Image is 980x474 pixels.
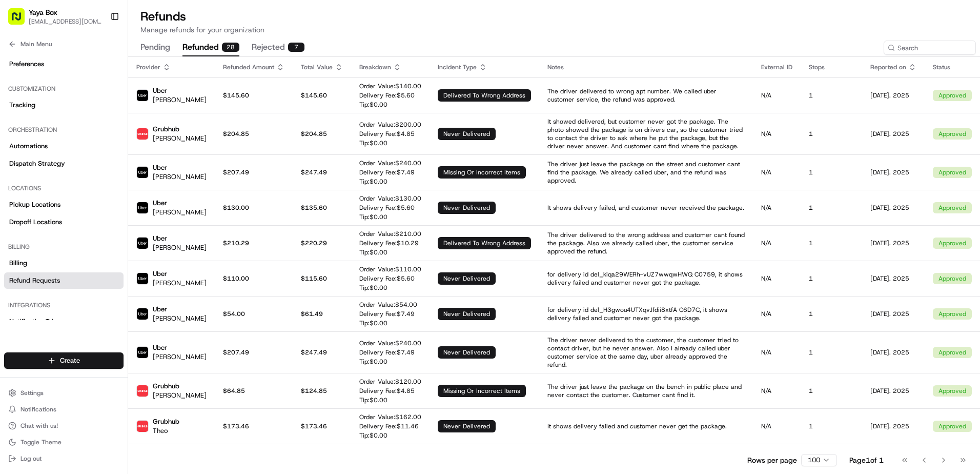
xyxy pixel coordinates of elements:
div: Start new chat [46,98,168,108]
p: N/A [761,91,792,100]
div: delivered to wrong address [438,237,531,249]
div: never delivered [438,202,496,214]
p: $ 204.85 [301,130,343,138]
p: $145.60 [223,91,284,100]
p: Grubhub [153,417,179,426]
p: Order Value: $ 120.00 [359,378,421,386]
div: approved [933,238,972,249]
button: Start new chat [174,101,187,113]
p: The driver never delivered to the customer, the customer tried to contact driver, but he never an... [547,336,745,369]
div: delivered to wrong address [438,89,531,102]
p: $ 173.46 [301,422,343,430]
div: approved [933,273,972,284]
p: 1 [809,204,854,212]
p: Delivery Fee: $ 7.49 [359,348,421,357]
p: Order Value: $ 105.00 [359,448,421,457]
p: $207.49 [223,168,284,176]
p: [PERSON_NAME] [153,352,207,362]
button: Chat with us! [4,419,124,433]
p: $210.29 [223,239,284,247]
div: Integrations [4,297,124,313]
span: Dispatch Strategy [9,159,65,168]
p: N/A [761,130,792,138]
div: Refunded Amount [223,63,284,71]
div: Notes [547,63,745,71]
button: pending [140,39,170,56]
p: [DATE]. 2025 [870,239,916,247]
p: Theo [153,426,179,436]
div: 📗 [10,230,18,239]
button: refunded [182,39,239,56]
span: [EMAIL_ADDRESS][DOMAIN_NAME] [29,17,102,26]
span: [PERSON_NAME] [32,159,83,167]
a: Billing [4,255,124,271]
p: $54.00 [223,310,284,318]
div: approved [933,385,972,397]
p: Order Value: $ 140.00 [359,82,421,90]
p: [PERSON_NAME] [153,279,207,288]
p: Tip: $ 0.00 [359,396,421,404]
p: $ 247.49 [301,348,343,357]
p: Tip: $ 0.00 [359,248,421,256]
p: Manage refunds for your organization [140,25,968,35]
div: never delivered [438,346,496,359]
p: Order Value: $ 162.00 [359,413,421,421]
img: Uber [137,238,148,249]
p: Welcome 👋 [10,41,187,57]
p: Tip: $ 0.00 [359,319,417,327]
p: Uber [153,86,207,95]
p: Delivery Fee: $ 4.85 [359,130,421,138]
h1: Refunds [140,8,968,25]
img: 1736555255976-a54dd68f-1ca7-489b-9aae-adbdc363a1c4 [21,160,29,168]
button: rejected [252,39,304,56]
button: See all [159,131,187,144]
p: 1 [809,348,854,357]
p: [PERSON_NAME] [153,314,207,323]
span: Pylon [102,254,124,262]
p: Tip: $ 0.00 [359,139,421,147]
p: $ 247.49 [301,168,343,176]
img: Uber [137,90,148,101]
span: Pickup Locations [9,200,60,209]
span: • [85,159,89,167]
img: Grubhub [137,421,148,432]
p: Order Value: $ 54.00 [359,301,417,309]
a: Dropoff Locations [4,214,124,230]
span: Billing [9,259,27,268]
p: Tip: $ 0.00 [359,101,421,109]
p: $64.85 [223,387,284,395]
p: [PERSON_NAME] [153,243,207,252]
p: 1 [809,274,854,283]
p: Grubhub [153,382,207,391]
div: Total Value [301,63,343,71]
img: Uber [137,273,148,284]
div: missing or incorrect items [438,166,526,179]
span: Chat with us! [21,422,58,430]
p: It shows delivery failed, and customer never received the package. [547,204,745,212]
a: 📗Knowledge Base [6,225,83,244]
p: The driver just leave the package on the bench in public place and never contact the customer. Cu... [547,383,745,399]
a: 💻API Documentation [83,225,169,244]
span: Notification Triggers [9,317,71,326]
p: Delivery Fee: $ 5.60 [359,91,421,100]
img: Regen Pajulas [10,177,27,193]
p: 1 [809,130,854,138]
p: [DATE]. 2025 [870,422,916,430]
p: 1 [809,239,854,247]
a: Automations [4,138,124,154]
span: Main Menu [21,40,52,48]
p: Delivery Fee: $ 7.49 [359,168,421,176]
p: for delivery id del_kiqa29WERh-vUZ7wwqwHWQ C0759, it shows delivery failed and customer never got... [547,270,745,287]
p: Tip: $ 0.00 [359,213,421,221]
div: Breakdown [359,63,421,71]
p: $ 145.60 [301,91,343,100]
div: approved [933,128,972,140]
div: Billing [4,239,124,255]
p: $130.00 [223,204,284,212]
div: approved [933,421,972,432]
p: Uber [153,305,207,314]
a: Preferences [4,56,124,72]
div: Orchestration [4,122,124,138]
div: Provider [136,63,207,71]
div: 28 [222,43,239,52]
